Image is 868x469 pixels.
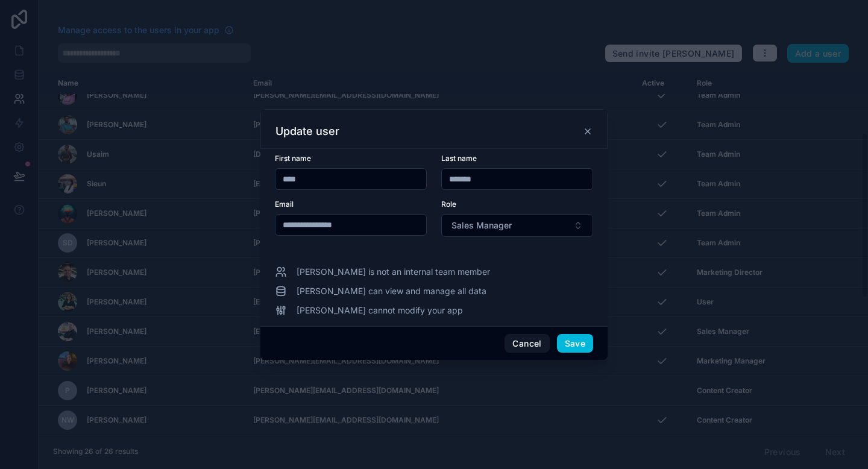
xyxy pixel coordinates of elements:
span: Last name [441,154,477,163]
button: Cancel [505,334,549,353]
span: Role [441,200,456,209]
button: Save [557,334,593,353]
span: Sales Manager [451,219,512,231]
span: First name [275,154,311,163]
span: [PERSON_NAME] is not an internal team member [297,266,490,278]
span: [PERSON_NAME] cannot modify your app [297,304,463,316]
span: Email [275,200,294,209]
h3: Update user [275,124,339,139]
button: Select Button [441,214,593,237]
span: [PERSON_NAME] can view and manage all data [297,285,486,297]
